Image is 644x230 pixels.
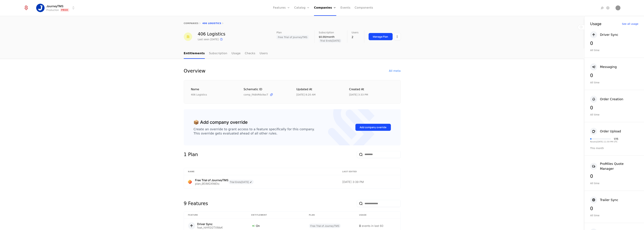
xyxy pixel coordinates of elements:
div: Driver Sync [197,223,223,225]
div: Name [191,87,235,92]
div: All time [590,214,638,217]
div: 0 [359,224,396,228]
th: Last edited [338,168,401,175]
div: [DATE] 3:39 PM [342,180,396,183]
span: comp_FA8AR6s9acT [244,93,268,96]
div: All time [590,113,638,116]
span: Free Trial of JourneyTMS [276,35,309,39]
span: Users [352,31,358,34]
div: 0 [590,106,638,110]
a: Integrations [600,6,604,10]
button: Trailer Sync [590,196,618,203]
div: Overview [184,67,206,74]
div: On [251,224,300,228]
div: 9 Features [184,200,208,207]
a: Users [260,48,268,59]
span: Prod [60,8,69,12]
div: Usage [590,22,601,26]
img: Walker Probasco [616,5,620,10]
a: Entitlements [184,48,205,59]
button: ProMiles Quote Manager [590,161,638,171]
div: Resets [DATE] 11:59 PM UTC [590,141,618,143]
span: JourneyTMS [46,4,63,8]
div: Production [46,8,59,12]
img: JourneyTMS [36,4,45,12]
th: Name [184,168,338,175]
nav: Main [184,48,401,59]
div: Driver Sync [600,32,618,37]
div: All time [590,48,638,52]
img: 406 Logistics [184,32,192,41]
ul: Choose Sub Page [184,48,268,59]
span: events in last 60 [362,224,383,228]
div: Order Creation [600,97,623,102]
div: All time [590,81,638,84]
a: Subscription [209,48,227,59]
span: Subscription [319,31,334,34]
div: Add company override [360,126,387,129]
th: plan [305,211,355,219]
div: Manage Plan [373,35,388,38]
div: 1 / 15 [614,138,618,140]
div: 0 [590,206,638,211]
div: plan_9EiMGXNtEtc [195,182,229,185]
button: Order Creation [590,96,623,103]
div: 0 [590,41,638,46]
div: Free Trial of JourneyTMS [195,179,229,182]
div: All time [590,182,638,185]
div: See all usage [622,23,638,25]
div: 0 [590,73,638,78]
button: Driver Sync [590,31,618,38]
div: 8/8/25, 3:33 PM [349,93,368,96]
div: 0 [590,174,638,179]
div: Messaging [600,64,617,69]
button: Select environment [37,4,75,12]
div: Schematic ID [244,87,288,91]
a: Checks [245,48,255,59]
button: Open user button [616,5,620,10]
button: Manage Plan [369,33,393,40]
th: Entitlement [247,211,305,219]
div: This month [590,146,638,150]
div: feat_hiHfGGTXMeK [197,226,223,229]
button: Order Upload [590,128,621,135]
div: ProMiles Quote Manager [600,161,638,171]
button: Select action [394,33,401,40]
div: 📦 Add company override [194,119,248,126]
div: 406 Logistics [198,32,225,36]
div: $0.00/month [319,35,342,39]
a: Usage [232,48,241,59]
div: 2 [352,35,358,39]
span: Free Trial of JourneyTMS [309,224,341,228]
span: Trial Ends [DATE] [229,180,254,184]
button: Messaging [590,63,617,70]
button: Add company override [355,124,391,131]
div: All meta [389,69,401,73]
div: Updated at [296,87,341,92]
div: Created at [349,87,394,92]
a: Settings [606,6,610,10]
th: Usage [355,211,401,219]
div: Order Upload [600,129,621,134]
div: 406 Logistics [191,93,235,96]
a: companies [184,22,199,25]
span: Trial Ends [DATE] [319,39,342,43]
div: 8/13/25, 8:20 AM [296,93,316,96]
div: Create an override to grant access to a feature specifically for this company. This override gets... [194,127,315,136]
div: Last seen [DATE] [198,38,219,41]
th: Feature [184,211,247,219]
span: Plan [276,31,282,34]
div: 1 Plan [184,151,198,158]
div: Trailer Sync [600,198,618,202]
